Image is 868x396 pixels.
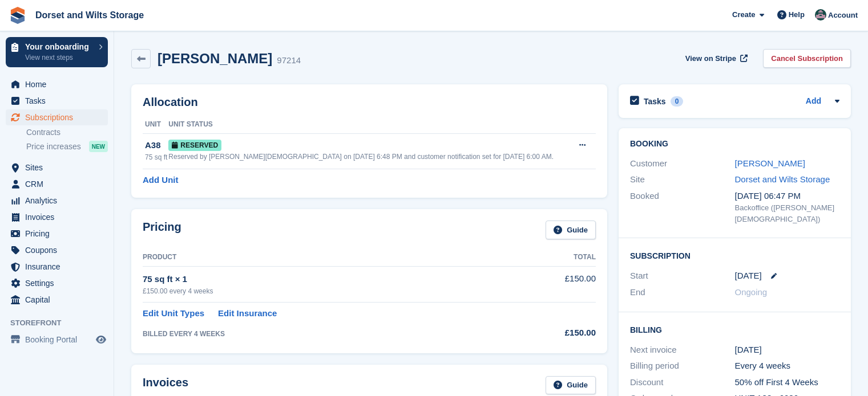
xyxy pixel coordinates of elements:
[6,76,108,92] a: menu
[735,344,840,357] div: [DATE]
[143,376,188,395] h2: Invoices
[143,116,168,134] th: Unit
[735,270,762,283] time: 2025-09-01 00:00:00 UTC
[630,173,735,186] div: Site
[143,221,181,239] h2: Pricing
[630,376,735,389] div: Discount
[685,53,736,64] span: View on Stripe
[6,193,108,209] a: menu
[630,360,735,373] div: Billing period
[735,360,840,373] div: Every 4 weeks
[735,287,768,297] span: Ongoing
[143,248,511,267] th: Product
[6,37,108,67] a: Your onboarding View next steps
[630,270,735,283] div: Start
[143,329,511,339] div: BILLED EVERY 4 WEEKS
[735,376,840,389] div: 50% off First 4 Weeks
[25,52,93,63] p: View next steps
[89,141,108,152] div: NEW
[630,324,839,335] h2: Billing
[26,141,81,152] span: Price increases
[25,176,94,192] span: CRM
[168,140,221,151] span: Reserved
[815,9,826,21] img: Steph Chick
[671,96,684,107] div: 0
[6,93,108,109] a: menu
[511,266,596,302] td: £150.00
[6,292,108,308] a: menu
[630,190,735,225] div: Booked
[143,174,178,187] a: Add Unit
[511,326,596,340] div: £150.00
[25,160,94,175] span: Sites
[25,109,94,125] span: Subscriptions
[145,139,168,152] div: A38
[6,259,108,275] a: menu
[6,242,108,258] a: menu
[6,209,108,225] a: menu
[143,307,204,320] a: Edit Unit Types
[25,292,94,308] span: Capital
[511,248,596,267] th: Total
[143,273,511,286] div: 75 sq ft × 1
[9,7,26,24] img: stora-icon-8386f47178a22dfd0bd8f6a31ec36ba5ce8667c1dd55bd0f319d3a0aa187defe.svg
[732,9,755,21] span: Create
[735,174,830,184] a: Dorset and Wilts Storage
[25,259,94,275] span: Insurance
[25,226,94,242] span: Pricing
[168,116,571,134] th: Unit Status
[6,332,108,348] a: menu
[806,95,821,108] a: Add
[630,157,735,170] div: Customer
[25,209,94,225] span: Invoices
[630,286,735,299] div: End
[145,152,168,162] div: 75 sq ft
[143,96,596,109] h2: Allocation
[25,242,94,258] span: Coupons
[31,6,148,25] a: Dorset and Wilts Storage
[10,317,114,329] span: Storefront
[630,250,839,261] h2: Subscription
[26,127,108,138] a: Contracts
[644,96,666,107] h2: Tasks
[26,140,108,153] a: Price increases NEW
[6,160,108,175] a: menu
[218,307,277,320] a: Edit Insurance
[789,9,805,21] span: Help
[6,226,108,242] a: menu
[735,158,805,168] a: [PERSON_NAME]
[25,43,93,51] p: Your onboarding
[143,286,511,296] div: £150.00 every 4 weeks
[25,332,94,348] span: Booking Portal
[763,49,851,68] a: Cancel Subscription
[6,109,108,125] a: menu
[158,51,272,66] h2: [PERSON_NAME]
[25,193,94,209] span: Analytics
[25,93,94,109] span: Tasks
[6,176,108,192] a: menu
[630,344,735,357] div: Next invoice
[277,54,301,67] div: 97214
[25,275,94,291] span: Settings
[681,49,750,68] a: View on Stripe
[828,10,858,21] span: Account
[630,140,839,149] h2: Booking
[25,76,94,92] span: Home
[6,275,108,291] a: menu
[735,190,840,203] div: [DATE] 06:47 PM
[94,333,108,346] a: Preview store
[168,152,571,162] div: Reserved by [PERSON_NAME][DEMOGRAPHIC_DATA] on [DATE] 6:48 PM and customer notification set for [...
[546,221,596,239] a: Guide
[546,376,596,395] a: Guide
[735,202,840,224] div: Backoffice ([PERSON_NAME][DEMOGRAPHIC_DATA])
